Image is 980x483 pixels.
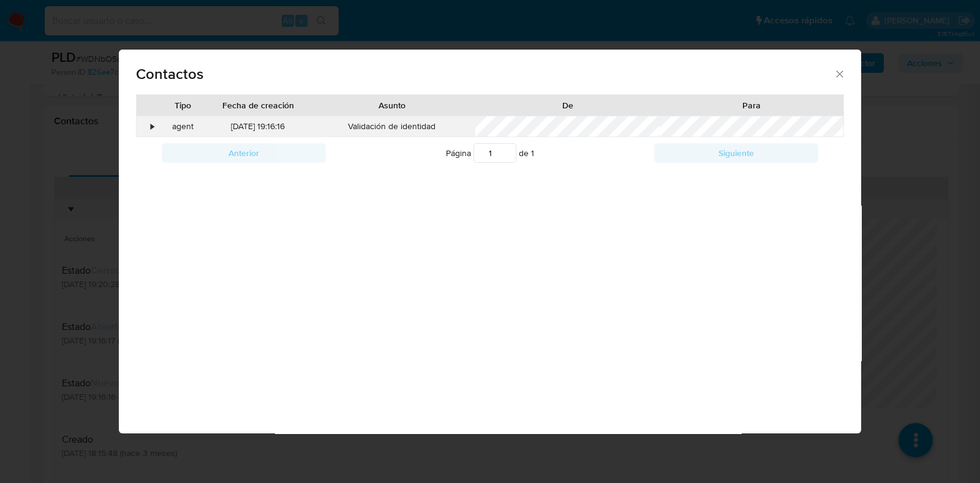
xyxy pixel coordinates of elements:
[208,116,309,137] div: [DATE] 19:16:16
[136,67,834,81] span: Contactos
[531,147,534,159] span: 1
[317,99,467,111] div: Asunto
[167,99,200,111] div: Tipo
[446,143,534,163] span: Página de
[217,99,300,111] div: Fecha de creación
[151,121,154,133] div: •
[308,116,475,137] div: Validación de identidad
[654,143,818,163] button: Siguiente
[484,99,651,111] div: De
[158,116,208,137] div: agent
[668,99,835,111] div: Para
[834,68,845,79] button: close
[162,143,326,163] button: Anterior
